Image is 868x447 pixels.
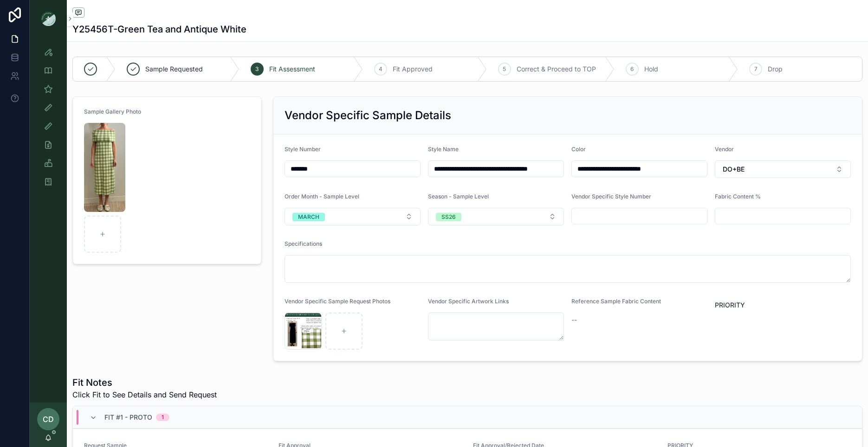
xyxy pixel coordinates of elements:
[517,64,596,74] span: Correct & Proceed to TOP
[84,108,141,115] span: Sample Gallery Photo
[428,208,564,225] button: Select Button
[571,298,661,305] span: Reference Sample Fabric Content
[30,37,67,202] div: scrollable content
[285,146,321,153] span: Style Number
[72,389,217,400] span: Click Fit to See Details and Send Request
[285,193,359,200] span: Order Month - Sample Level
[43,414,54,425] span: CD
[715,160,851,178] button: Select Button
[571,146,586,153] span: Color
[255,65,259,73] span: 3
[428,298,509,305] span: Vendor Specific Artwork Links
[630,65,634,73] span: 6
[715,300,851,310] span: PRIORITY
[723,165,745,174] span: DO+BE
[269,64,315,74] span: Fit Assessment
[503,65,506,73] span: 5
[441,213,456,221] div: SS26
[84,123,125,212] img: Screenshot-2025-09-23-at-9.58.46-AM.png
[285,108,451,123] h2: Vendor Specific Sample Details
[754,65,758,73] span: 7
[162,414,164,421] div: 1
[393,64,433,74] span: Fit Approved
[428,146,459,153] span: Style Name
[715,146,734,153] span: Vendor
[379,65,382,73] span: 4
[41,11,56,26] img: App logo
[571,193,651,200] span: Vendor Specific Style Number
[72,23,246,36] h1: Y25456T-Green Tea and Antique White
[428,193,489,200] span: Season - Sample Level
[145,64,203,74] span: Sample Requested
[715,193,761,200] span: Fabric Content %
[104,413,152,422] span: Fit #1 - Proto
[72,376,217,389] h1: Fit Notes
[298,213,319,221] div: MARCH
[768,64,783,74] span: Drop
[644,64,658,74] span: Hold
[285,208,421,225] button: Select Button
[285,240,322,247] span: Specifications
[285,298,390,305] span: Vendor Specific Sample Request Photos
[571,315,577,325] span: --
